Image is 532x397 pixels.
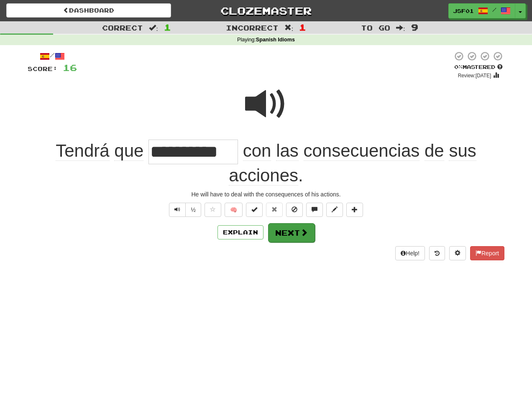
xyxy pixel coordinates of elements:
[184,3,348,18] a: Clozemaster
[217,225,263,239] button: Explain
[326,203,343,217] button: Edit sentence (alt+d)
[449,141,476,161] span: sus
[286,203,303,217] button: Ignore sentence (alt+i)
[453,64,504,71] div: Mastered
[470,246,504,260] button: Report
[492,7,496,13] span: /
[102,23,143,32] span: Correct
[396,24,405,31] span: :
[448,3,515,18] a: JSF01 /
[411,22,418,32] span: 9
[164,22,171,32] span: 1
[205,203,221,217] button: Favorite sentence (alt+f)
[229,141,476,186] span: .
[28,65,58,72] span: Score:
[395,246,425,260] button: Help!
[226,23,279,32] span: Incorrect
[268,223,315,242] button: Next
[169,203,186,217] button: Play sentence audio (ctl+space)
[256,37,295,43] strong: Spanish Idioms
[229,165,298,186] span: acciones
[225,203,243,217] button: 🧠
[304,141,420,161] span: consecuencias
[6,3,171,18] a: Dashboard
[299,22,306,32] span: 1
[284,24,294,31] span: :
[63,62,77,73] span: 16
[454,64,463,70] span: 0 %
[361,23,390,32] span: To go
[167,203,201,217] div: Text-to-speech controls
[56,141,109,161] span: Tendrá
[28,51,77,61] div: /
[114,141,143,161] span: que
[266,203,283,217] button: Reset to 0% Mastered (alt+r)
[149,24,158,31] span: :
[306,203,323,217] button: Discuss sentence (alt+u)
[458,73,491,79] small: Review: [DATE]
[28,190,504,198] div: He will have to deal with the consequences of his actions.
[243,141,271,161] span: con
[246,203,263,217] button: Set this sentence to 100% Mastered (alt+m)
[453,7,474,15] span: JSF01
[429,246,445,260] button: Round history (alt+y)
[185,203,201,217] button: ½
[425,141,444,161] span: de
[276,141,299,161] span: las
[346,203,363,217] button: Add to collection (alt+a)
